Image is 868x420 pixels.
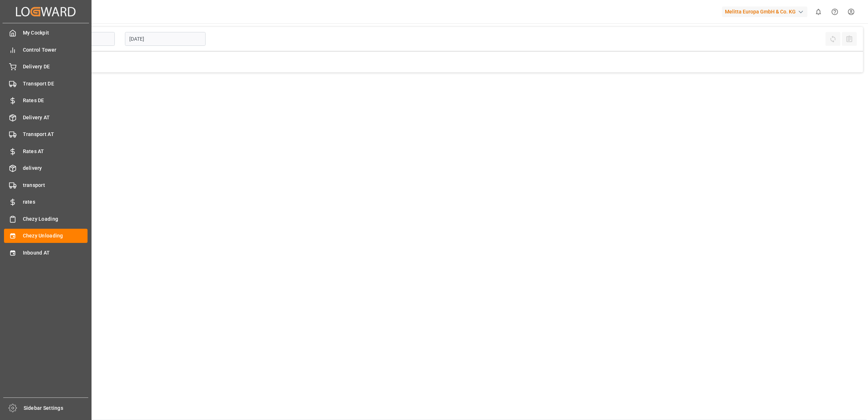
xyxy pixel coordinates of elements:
span: Inbound AT [23,249,88,257]
a: Transport AT [4,127,88,141]
a: Inbound AT [4,245,88,260]
span: Chezy Unloading [23,232,88,240]
span: Delivery DE [23,63,88,71]
span: Rates AT [23,148,88,155]
input: DD.MM.YYYY [125,32,206,46]
span: Rates DE [23,97,88,104]
a: Rates AT [4,144,88,158]
button: show 0 new notifications [810,4,827,20]
a: My Cockpit [4,26,88,40]
span: rates [23,198,88,206]
a: Transport DE [4,76,88,91]
button: Help Center [827,4,843,20]
span: Transport AT [23,131,88,138]
span: Chezy Loading [23,215,88,223]
button: Melitta Europa GmbH & Co. KG [722,5,810,19]
span: Sidebar Settings [24,404,89,412]
span: Control Tower [23,46,88,54]
a: Chezy Unloading [4,229,88,243]
span: Delivery AT [23,114,88,121]
span: transport [23,181,88,189]
span: My Cockpit [23,29,88,37]
span: Transport DE [23,80,88,88]
a: Control Tower [4,43,88,57]
a: rates [4,195,88,209]
div: Melitta Europa GmbH & Co. KG [722,7,807,17]
a: Delivery DE [4,60,88,74]
a: Chezy Loading [4,212,88,226]
a: delivery [4,161,88,175]
span: delivery [23,164,88,172]
a: Delivery AT [4,110,88,124]
a: transport [4,178,88,192]
a: Rates DE [4,93,88,108]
